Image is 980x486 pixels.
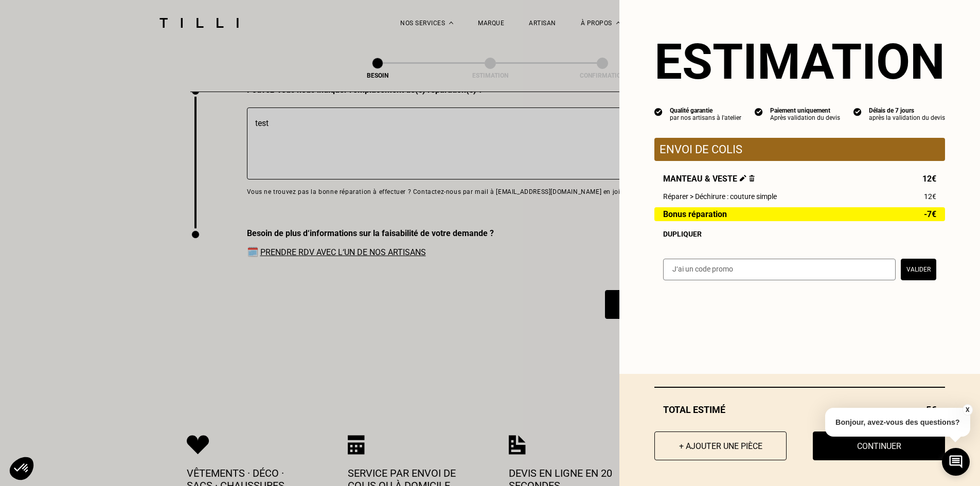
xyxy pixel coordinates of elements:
[813,431,945,460] button: Continuer
[660,143,940,156] p: Envoi de colis
[962,404,972,416] button: X
[670,107,741,114] div: Qualité garantie
[755,107,763,116] img: icon list info
[749,175,755,182] img: Supprimer
[901,259,936,280] button: Valider
[663,210,727,219] span: Bonus réparation
[869,114,945,121] div: après la validation du devis
[825,408,970,437] p: Bonjour, avez-vous des questions?
[924,192,936,201] span: 12€
[663,192,777,201] span: Réparer > Déchirure : couture simple
[654,404,945,415] div: Total estimé
[770,107,840,114] div: Paiement uniquement
[853,107,862,116] img: icon list info
[663,230,936,238] div: Dupliquer
[670,114,741,121] div: par nos artisans à l'atelier
[924,210,936,219] span: -7€
[654,33,945,91] section: Estimation
[869,107,945,114] div: Délais de 7 jours
[663,174,755,184] span: Manteau & veste
[663,259,896,280] input: J‘ai un code promo
[654,431,787,460] button: + Ajouter une pièce
[654,107,663,116] img: icon list info
[922,174,936,184] span: 12€
[740,175,746,182] img: Éditer
[770,114,840,121] div: Après validation du devis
